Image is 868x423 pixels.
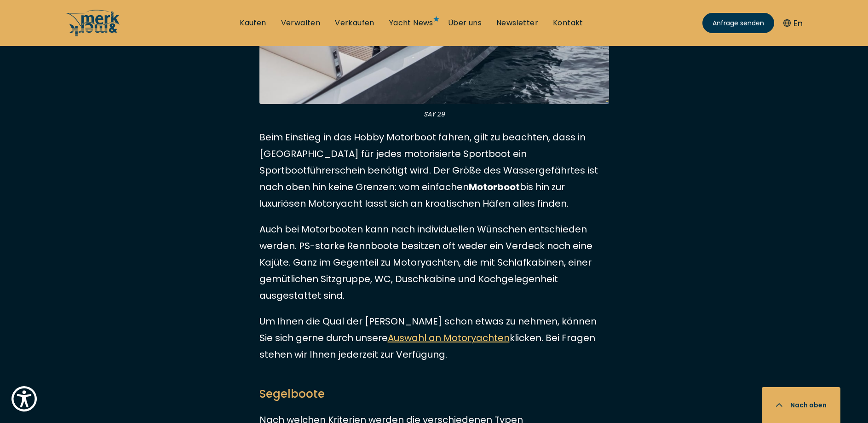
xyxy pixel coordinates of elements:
[259,109,609,120] figcaption: SAY 29
[259,313,609,363] p: Um Ihnen die Qual der [PERSON_NAME] schon etwas zu nehmen, können Sie sich gerne durch unsere kli...
[469,180,520,193] strong: Motorboot
[762,387,840,423] button: Nach oben
[335,18,374,28] a: Verkaufen
[713,18,764,28] span: Anfrage senden
[553,18,583,28] a: Kontakt
[240,18,266,28] a: Kaufen
[702,13,774,33] a: Anfrage senden
[389,18,433,28] a: Yacht News
[259,129,609,212] p: Beim Einstieg in das Hobby Motorboot fahren, gilt zu beachten, dass in [GEOGRAPHIC_DATA] für jede...
[9,384,39,414] button: Show Accessibility Preferences
[259,386,609,402] h2: Segelboote
[388,331,510,344] a: Auswahl an Motoryachten
[259,221,609,304] p: Auch bei Motorbooten kann nach individuellen Wünschen entschieden werden. PS-starke Rennboote bes...
[281,18,321,28] a: Verwalten
[783,17,803,29] button: En
[448,18,482,28] a: Über uns
[496,18,538,28] a: Newsletter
